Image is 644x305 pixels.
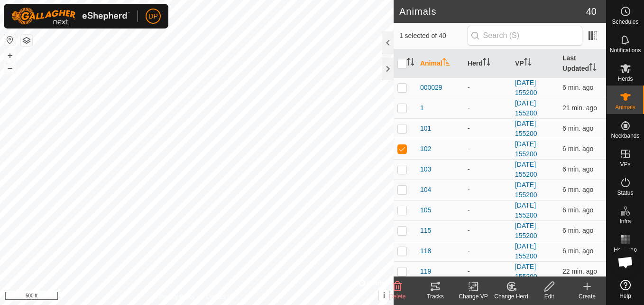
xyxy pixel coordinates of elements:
div: - [468,205,507,215]
button: Map Layers [21,35,32,46]
a: [DATE] 155200 [515,140,537,158]
div: - [468,144,507,154]
div: Create [568,292,606,301]
div: - [468,246,507,256]
span: Notifications [610,48,641,53]
span: Sep 12, 2025, 8:08 AM [562,104,597,112]
th: Last Updated [559,49,606,78]
th: Animal [416,49,464,78]
span: 1 [420,103,424,113]
div: Change Herd [492,292,530,301]
span: 104 [420,185,431,195]
span: Schedules [612,19,638,25]
span: Neckbands [611,133,639,139]
h2: Animals [399,6,586,17]
div: Edit [530,292,568,301]
span: Sep 12, 2025, 8:08 AM [562,267,597,275]
span: 105 [420,205,431,215]
div: - [468,83,507,93]
span: Sep 12, 2025, 8:23 AM [562,165,593,173]
div: - [468,226,507,236]
div: Open chat [611,248,640,276]
a: [DATE] 155200 [515,263,537,280]
div: - [468,267,507,276]
button: Reset Map [4,34,16,46]
span: Animals [615,105,635,110]
div: - [468,124,507,133]
span: Help [619,293,631,299]
span: Sep 12, 2025, 8:23 AM [562,227,593,234]
th: Herd [464,49,511,78]
input: Search (S) [468,26,582,46]
div: - [468,103,507,113]
a: [DATE] 155200 [515,242,537,260]
a: [DATE] 155200 [515,201,537,219]
a: [DATE] 155200 [515,120,537,137]
a: [DATE] 155200 [515,79,537,96]
span: Sep 12, 2025, 8:23 AM [562,124,593,132]
p-sorticon: Activate to sort [589,65,597,72]
span: 118 [420,246,431,256]
div: - [468,185,507,195]
span: Sep 12, 2025, 8:23 AM [562,84,593,91]
button: + [4,50,16,61]
span: Infra [619,219,631,224]
span: 40 [586,4,597,19]
a: [DATE] 155200 [515,181,537,199]
span: 000029 [420,83,442,93]
p-sorticon: Activate to sort [407,59,414,67]
span: VPs [620,162,630,167]
img: Gallagher Logo [11,8,130,25]
span: DP [148,11,157,21]
p-sorticon: Activate to sort [483,59,490,67]
a: [DATE] 155200 [515,99,537,117]
span: Delete [389,293,406,300]
th: VP [511,49,559,78]
span: 102 [420,144,431,154]
span: Sep 12, 2025, 8:23 AM [562,206,593,214]
span: i [383,291,385,299]
a: Help [607,276,644,303]
span: Herds [617,76,633,82]
a: [DATE] 155200 [515,161,537,178]
p-sorticon: Activate to sort [524,59,532,67]
a: Contact Us [206,293,234,301]
span: Sep 12, 2025, 8:23 AM [562,247,593,255]
div: Tracks [416,292,454,301]
span: 119 [420,267,431,276]
span: Status [617,190,633,196]
button: i [379,290,389,301]
p-sorticon: Activate to sort [442,59,450,67]
span: Heatmap [614,247,637,253]
span: 1 selected of 40 [399,31,468,41]
div: - [468,164,507,174]
span: Sep 12, 2025, 8:23 AM [562,145,593,152]
span: Sep 12, 2025, 8:23 AM [562,186,593,193]
a: [DATE] 155200 [515,222,537,239]
span: 115 [420,226,431,236]
span: 103 [420,164,431,174]
a: Privacy Policy [159,293,195,301]
span: 101 [420,124,431,133]
button: – [4,62,16,74]
div: Change VP [454,292,492,301]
